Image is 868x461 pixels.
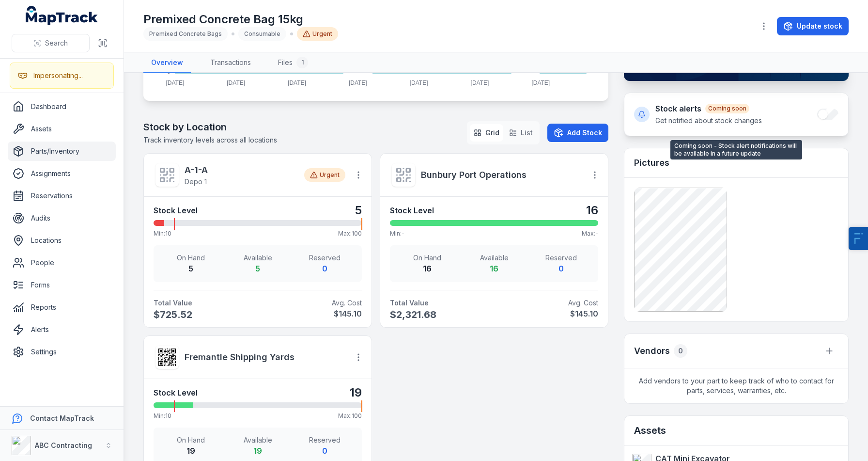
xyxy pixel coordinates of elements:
[558,264,564,273] strong: 0
[423,264,432,273] strong: 16
[143,53,191,73] a: Overview
[465,253,524,263] span: Available
[470,124,503,142] button: Grid
[8,186,116,206] a: Reservations
[505,124,537,142] button: List
[355,203,362,218] strong: 5
[288,79,306,86] tspan: [DATE]
[674,344,687,358] div: 0
[586,203,598,218] strong: 16
[227,79,245,86] tspan: [DATE]
[185,163,296,187] a: A-1-ADepo 1
[253,446,262,456] strong: 19
[8,119,116,139] a: Assets
[390,230,404,238] span: Min: -
[143,12,338,27] h1: Premixed Concrete Bag 15kg
[26,6,98,25] a: MapTrack
[33,71,83,80] div: Impersonating...
[390,205,434,216] strong: Stock Level
[154,308,254,321] span: $725.52
[349,79,367,86] tspan: [DATE]
[582,230,598,238] span: Max: -
[161,253,220,263] span: On Hand
[185,350,341,364] a: Fremantle Shipping Yards
[498,298,598,308] span: Avg. Cost
[490,264,498,273] strong: 16
[655,116,762,125] span: Get notified about stock changes
[12,34,90,52] button: Search
[8,208,116,228] a: Audits
[8,320,116,339] a: Alerts
[547,124,608,142] button: Add Stock
[154,387,198,398] strong: Stock Level
[8,275,116,295] a: Forms
[421,168,578,182] a: Bunbury Port Operations
[498,308,598,319] strong: $145.10
[270,53,316,73] a: Files1
[390,308,490,321] span: $2,321.68
[304,168,345,182] div: Urgent
[322,446,327,456] strong: 0
[238,27,286,41] div: Consumable
[35,441,92,449] strong: ABC Contracting
[8,231,116,250] a: Locations
[143,120,277,134] h2: Stock by Location
[149,30,222,37] span: Premixed Concrete Bags
[154,230,171,238] span: Min: 10
[154,412,171,420] span: Min: 10
[188,264,193,273] strong: 5
[634,156,669,170] h3: Pictures
[186,446,195,456] strong: 19
[634,424,838,437] h2: Assets
[338,412,362,420] span: Max: 100
[185,163,296,177] strong: A-1-A
[670,140,802,159] span: Coming soon - Stock alert notifications will be available in a future update
[8,97,116,116] a: Dashboard
[8,342,116,362] a: Settings
[262,308,362,319] strong: $145.10
[154,205,198,216] strong: Stock Level
[531,253,590,263] span: Reserved
[45,38,68,48] span: Search
[185,177,296,187] span: Depo 1
[322,264,327,273] strong: 0
[297,27,338,41] div: Urgent
[531,79,550,86] tspan: [DATE]
[161,435,220,445] span: On Hand
[705,104,749,113] div: Coming soon
[154,298,254,308] strong: Total Value
[8,142,116,161] a: Parts/Inventory
[471,79,489,86] tspan: [DATE]
[295,435,354,445] span: Reserved
[8,253,116,272] a: People
[228,253,287,263] span: Available
[255,264,260,273] strong: 5
[410,79,428,86] tspan: [DATE]
[398,253,457,263] span: On Hand
[228,435,287,445] span: Available
[166,79,184,86] tspan: [DATE]
[30,414,94,422] strong: Contact MapTrack
[262,298,362,308] span: Avg. Cost
[338,230,362,238] span: Max: 100
[8,298,116,317] a: Reports
[296,57,308,68] div: 1
[777,17,849,35] button: Update stock
[202,53,259,73] a: Transactions
[655,103,762,114] h4: Stock alerts
[143,136,277,144] span: Track inventory levels across all locations
[8,164,116,183] a: Assignments
[167,69,170,75] tspan: 0
[295,253,354,263] span: Reserved
[634,344,670,358] h3: Vendors
[350,385,362,400] strong: 19
[624,368,848,403] span: Add vendors to your part to keep track of who to contact for parts, services, warranties, etc.
[390,298,490,308] strong: Total Value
